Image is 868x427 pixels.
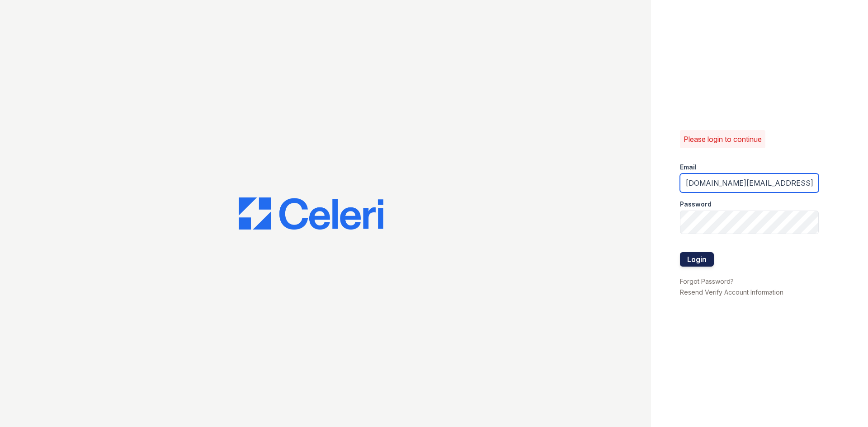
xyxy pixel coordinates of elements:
label: Email [680,163,697,172]
a: Forgot Password? [680,277,734,285]
a: Resend Verify Account Information [680,288,783,296]
button: Login [680,252,714,267]
img: CE_Logo_Blue-a8612792a0a2168367f1c8372b55b34899dd931a85d93a1a3d3e32e68fde9ad4.png [239,197,383,230]
label: Password [680,200,712,209]
p: Please login to continue [684,134,762,145]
